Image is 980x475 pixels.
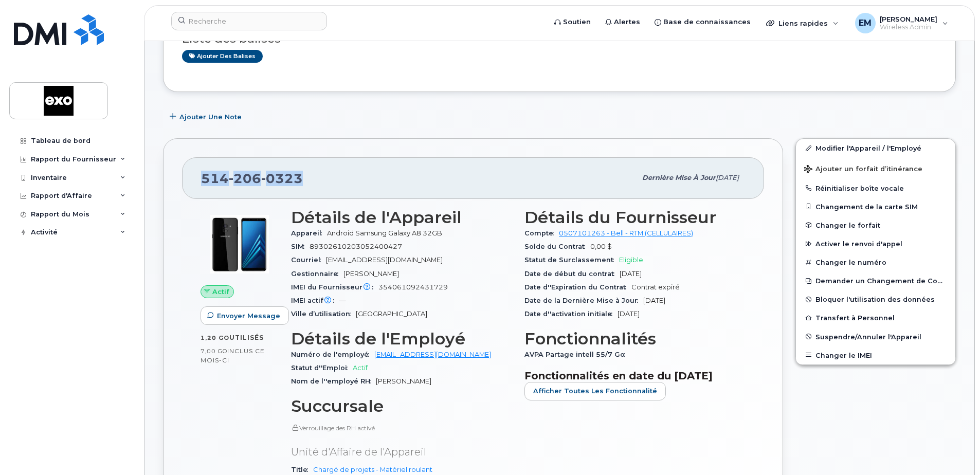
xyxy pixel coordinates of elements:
[201,334,229,341] span: 1,20 Go
[524,229,559,237] span: Compte
[291,364,353,372] span: Statut d''Emploi
[663,17,751,27] span: Base de connaissances
[291,466,313,473] span: Title
[291,310,356,318] span: Ville d’utilisation
[339,297,346,304] span: —
[291,397,512,415] h3: Succursale
[559,229,693,237] a: 0507101263 - Bell - RTM (CELLULAIRES)
[642,174,716,181] span: Dernière mise à jour
[524,310,618,318] span: Date d''activation initiale
[759,13,846,33] div: Liens rapides
[524,256,619,264] span: Statut de Surclassement
[291,243,310,250] span: SIM
[201,348,227,355] span: 7,00 Go
[796,271,955,290] button: Demander un Changement de Compte
[796,234,955,253] button: Activer le renvoi d'appel
[524,370,746,382] h3: Fonctionnalités en date du [DATE]
[182,32,937,45] h3: Liste des balises
[378,283,448,291] span: 354061092431729
[524,297,643,304] span: Date de la Dernière Mise à Jour
[291,351,374,358] span: Numéro de l'employé
[326,256,443,264] span: [EMAIL_ADDRESS][DOMAIN_NAME]
[631,283,680,291] span: Contrat expiré
[182,50,263,63] a: Ajouter des balises
[201,306,289,325] button: Envoyer Message
[796,327,955,346] button: Suspendre/Annuler l'Appareil
[201,347,265,364] span: inclus ce mois-ci
[796,197,955,216] button: Changement de la carte SIM
[796,346,955,364] button: Changer le IMEI
[374,351,491,358] a: [EMAIL_ADDRESS][DOMAIN_NAME]
[212,287,229,297] span: Actif
[291,445,512,460] p: Unité d'Affaire de l'Appareil
[796,253,955,271] button: Changer le numéro
[313,466,432,473] a: Chargé de projets - Matériel roulant
[598,12,647,32] a: Alertes
[261,171,303,186] span: 0323
[356,310,427,318] span: [GEOGRAPHIC_DATA]
[848,13,955,33] div: Emmanuel Maniraruta
[524,283,631,291] span: Date d''Expiration du Contrat
[815,240,902,248] span: Activer le renvoi d'appel
[778,19,828,27] span: Liens rapides
[880,23,937,31] span: Wireless Admin
[343,270,399,278] span: [PERSON_NAME]
[590,243,612,250] span: 0,00 $
[815,333,921,340] span: Suspendre/Annuler l'Appareil
[804,165,922,175] span: Ajouter un forfait d’itinérance
[524,270,620,278] span: Date de début du contrat
[796,290,955,308] button: Bloquer l'utilisation des données
[547,12,598,32] a: Soutien
[796,179,955,197] button: Réinitialiser boîte vocale
[171,12,327,30] input: Recherche
[353,364,368,372] span: Actif
[291,377,376,385] span: Nom de l''employé RH
[229,334,264,341] span: utilisés
[327,229,442,237] span: Android Samsung Galaxy A8 32GB
[619,256,643,264] span: Eligible
[524,243,590,250] span: Solde du Contrat
[217,311,280,321] span: Envoyer Message
[859,17,872,29] span: EM
[229,171,261,186] span: 206
[524,382,666,400] button: Afficher Toutes les Fonctionnalité
[796,216,955,234] button: Changer le forfait
[291,283,378,291] span: IMEI du Fournisseur
[647,12,758,32] a: Base de connaissances
[796,139,955,157] a: Modifier l'Appareil / l'Employé
[291,256,326,264] span: Courriel
[291,208,512,227] h3: Détails de l'Appareil
[880,15,937,23] span: [PERSON_NAME]
[291,297,339,304] span: IMEI actif
[201,171,303,186] span: 514
[291,270,343,278] span: Gestionnaire
[643,297,665,304] span: [DATE]
[163,107,250,126] button: Ajouter une Note
[614,17,640,27] span: Alertes
[291,229,327,237] span: Appareil
[716,174,739,181] span: [DATE]
[796,158,955,179] button: Ajouter un forfait d’itinérance
[310,243,402,250] span: 89302610203052400427
[815,221,880,229] span: Changer le forfait
[179,112,242,122] span: Ajouter une Note
[524,208,746,227] h3: Détails du Fournisseur
[524,330,746,348] h3: Fonctionnalités
[620,270,642,278] span: [DATE]
[291,424,512,432] p: Verrouillage des RH activé
[796,308,955,327] button: Transfert à Personnel
[376,377,431,385] span: [PERSON_NAME]
[291,330,512,348] h3: Détails de l'Employé
[209,213,270,275] img: image20231002-3703462-14f2bn2.jpeg
[618,310,640,318] span: [DATE]
[533,386,657,396] span: Afficher Toutes les Fonctionnalité
[563,17,591,27] span: Soutien
[524,351,630,358] span: AVPA Partage intell 55/7 Go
